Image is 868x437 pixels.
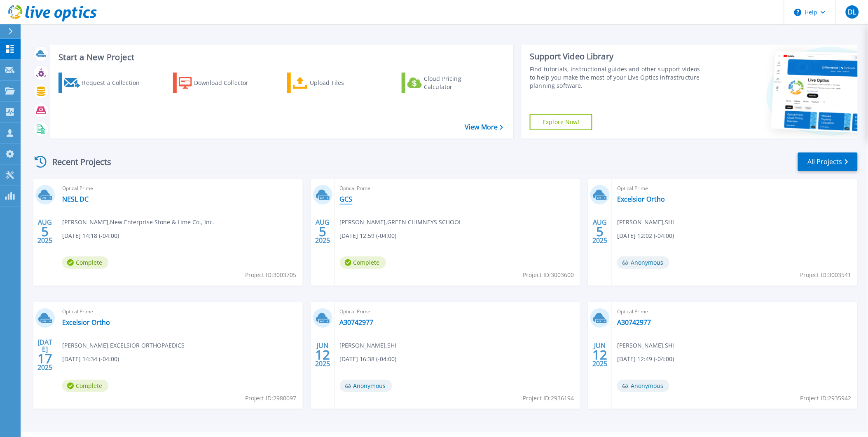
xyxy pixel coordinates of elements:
[37,216,53,247] div: AUG 2025
[530,114,592,130] a: Explore Now!
[62,218,214,227] span: [PERSON_NAME] , New Enterprise Stone & Lime Co., Inc.
[340,355,397,364] span: [DATE] 16:38 (-04:00)
[319,228,326,235] span: 5
[402,73,494,93] a: Cloud Pricing Calculator
[593,351,608,358] span: 12
[340,341,397,350] span: [PERSON_NAME] , SHI
[310,75,376,91] div: Upload Files
[340,256,386,269] span: Complete
[41,228,49,235] span: 5
[617,318,651,327] a: A30742977
[37,340,53,370] div: [DATE] 2025
[523,270,574,280] span: Project ID: 3003600
[58,53,503,62] h3: Start a New Project
[465,123,503,131] a: View More
[62,256,108,269] span: Complete
[592,340,608,370] div: JUN 2025
[530,51,702,62] div: Support Video Library
[340,307,576,316] span: Optical Prime
[340,318,374,327] a: A30742977
[340,195,353,203] a: GCS
[800,270,852,280] span: Project ID: 3003541
[315,216,330,247] div: AUG 2025
[37,355,52,362] span: 17
[62,307,298,316] span: Optical Prime
[246,270,297,280] span: Project ID: 3003705
[58,73,150,93] a: Request a Collection
[424,75,490,91] div: Cloud Pricing Calculator
[82,75,148,91] div: Request a Collection
[62,195,89,203] a: NESL DC
[800,394,852,403] span: Project ID: 2935942
[62,184,298,193] span: Optical Prime
[287,73,379,93] a: Upload Files
[340,218,462,227] span: [PERSON_NAME] , GREEN CHIMNEYS SCHOOL
[32,152,122,172] div: Recent Projects
[523,394,574,403] span: Project ID: 2936194
[315,351,330,358] span: 12
[340,380,392,392] span: Anonymous
[62,380,108,392] span: Complete
[617,184,853,193] span: Optical Prime
[62,318,110,327] a: Excelsior Ortho
[798,153,858,171] a: All Projects
[617,231,674,240] span: [DATE] 12:02 (-04:00)
[617,307,853,316] span: Optical Prime
[617,380,669,392] span: Anonymous
[340,184,576,193] span: Optical Prime
[173,73,265,93] a: Download Collector
[592,216,608,247] div: AUG 2025
[617,195,665,203] a: Excelsior Ortho
[530,65,702,90] div: Find tutorials, instructional guides and other support videos to help you make the most of your L...
[617,355,674,364] span: [DATE] 12:49 (-04:00)
[62,355,119,364] span: [DATE] 14:34 (-04:00)
[62,231,119,240] span: [DATE] 14:18 (-04:00)
[617,256,669,269] span: Anonymous
[597,228,604,235] span: 5
[617,218,674,227] span: [PERSON_NAME] , SHI
[62,341,185,350] span: [PERSON_NAME] , EXCELSIOR ORTHOPAEDICS
[340,231,397,240] span: [DATE] 12:59 (-04:00)
[194,75,260,91] div: Download Collector
[315,340,330,370] div: JUN 2025
[246,394,297,403] span: Project ID: 2980097
[617,341,674,350] span: [PERSON_NAME] , SHI
[848,9,856,15] span: DL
